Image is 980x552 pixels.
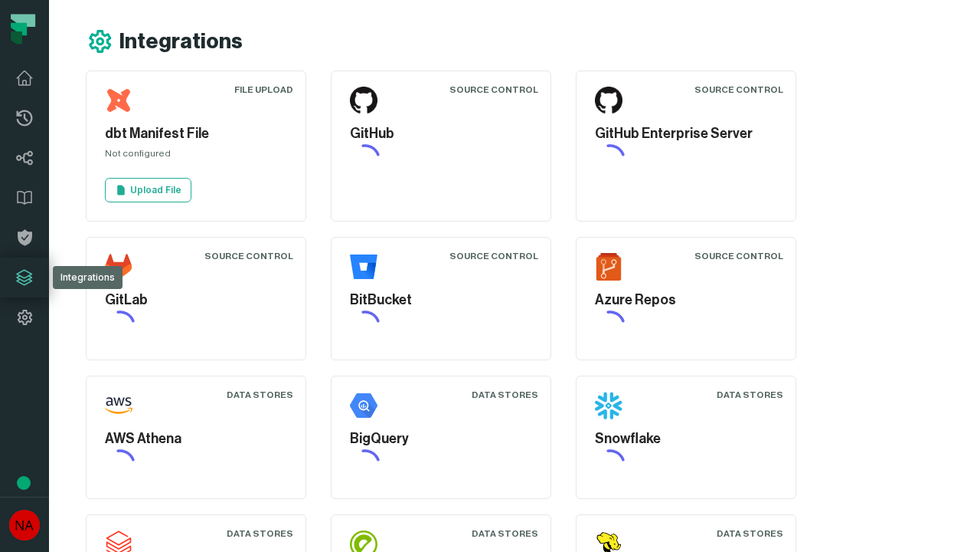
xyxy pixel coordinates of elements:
img: GitHub Enterprise Server [595,87,622,114]
img: avatar of No Repos Account [9,510,40,540]
div: Source Control [694,84,783,96]
h5: Azure Repos [595,290,777,310]
div: Source Control [204,250,293,262]
div: Data Stores [717,527,783,540]
h5: BigQuery [350,429,532,449]
div: Source Control [449,84,538,96]
img: BitBucket [350,253,377,281]
div: Integrations [53,266,122,289]
img: dbt Manifest File [105,87,132,114]
div: Not configured [105,147,287,166]
h5: Snowflake [595,429,777,449]
div: Data Stores [227,527,293,540]
div: Data Stores [472,389,538,401]
h5: BitBucket [350,290,532,310]
div: Tooltip anchor [17,476,31,490]
img: AWS Athena [105,392,132,419]
div: Data Stores [717,389,783,401]
div: Source Control [449,250,538,262]
div: Data Stores [472,527,538,540]
img: BigQuery [350,392,377,419]
div: File Upload [234,84,293,96]
h1: Integrations [119,28,243,55]
img: Azure Repos [595,253,622,281]
h5: GitLab [105,290,287,310]
a: Upload File [105,178,191,202]
h5: GitHub [350,123,532,144]
img: Snowflake [595,392,622,419]
h5: AWS Athena [105,429,287,449]
h5: GitHub Enterprise Server [595,123,777,144]
h5: dbt Manifest File [105,123,287,144]
img: GitHub [350,87,377,114]
div: Data Stores [227,389,293,401]
div: Source Control [694,250,783,262]
img: GitLab [105,253,132,281]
